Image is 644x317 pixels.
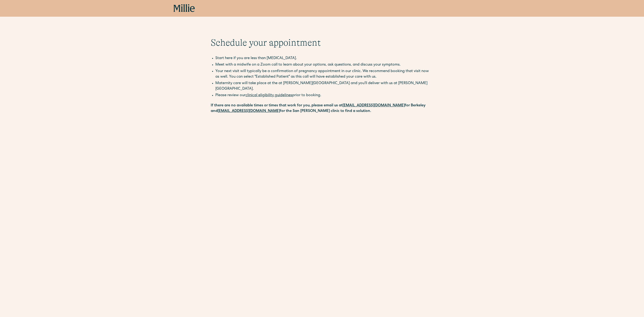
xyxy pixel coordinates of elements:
li: Meet with a midwife on a Zoom call to learn about your options, ask questions, and discuss your s... [215,62,434,68]
a: clinical eligibility guidelines [246,94,292,97]
li: Start here if you are less than [MEDICAL_DATA]. [215,56,434,61]
li: Your next visit will typically be a confirmation of pregnancy appointment in our clinic. We recom... [215,69,434,80]
a: [EMAIL_ADDRESS][DOMAIN_NAME] [343,104,405,108]
li: Please review our prior to booking. [215,93,434,98]
h1: Schedule your appointment [211,37,434,48]
strong: If there are no available times or times that work for you, please email us at [211,104,343,108]
strong: for the San [PERSON_NAME] clinic to find a solution. [280,109,371,113]
li: Maternity care will take place at the at [PERSON_NAME][GEOGRAPHIC_DATA] and you'll deliver with u... [215,81,434,92]
a: [EMAIL_ADDRESS][DOMAIN_NAME] [218,109,280,113]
